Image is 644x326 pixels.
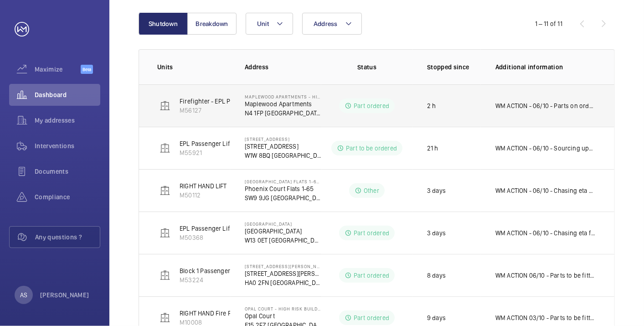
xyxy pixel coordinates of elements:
[180,106,282,115] p: M56127
[180,139,232,148] p: EPL Passenger Lift
[20,290,27,300] p: AS
[160,185,170,196] img: elevator.svg
[354,271,389,280] p: Part ordered
[245,184,321,193] p: Phoenix Court Flats 1-65
[245,278,321,287] p: HA0 2FN [GEOGRAPHIC_DATA]
[495,144,596,153] p: WM ACTION - 06/10 - Sourcing upgrade 05/10 - Door operator failed
[180,224,232,233] p: EPL Passenger Lift
[245,142,321,151] p: [STREET_ADDRESS]
[245,227,321,236] p: [GEOGRAPHIC_DATA]
[245,109,321,118] p: N4 1FP [GEOGRAPHIC_DATA]
[427,313,446,322] p: 9 days
[160,228,170,238] img: elevator.svg
[314,20,338,27] span: Address
[245,306,321,311] p: Opal Court - High Risk Building
[180,275,241,285] p: M53224
[257,20,269,27] span: Unit
[187,13,237,35] button: Breakdown
[427,186,446,195] p: 3 days
[180,148,232,157] p: M55921
[245,236,321,245] p: W13 0ET [GEOGRAPHIC_DATA]
[495,271,596,280] p: WM ACTION 06/10 - Parts to be fitted [DATE] - Parts due in [DATE] 30.09 - Parts on order ETA [DAT...
[180,309,343,318] p: RIGHT HAND Fire Fighting Lift 11 Floors Machine Roomless
[245,94,321,99] p: Maplewood Apartments - High Risk Building
[35,65,81,74] span: Maximize
[495,101,596,110] p: WM ACTION - 06/10 - Parts on order ETA [DATE]. 06/10 - Doors will not re learn, new door motor an...
[245,269,321,278] p: [STREET_ADDRESS][PERSON_NAME]
[180,233,232,242] p: M50368
[40,290,89,300] p: [PERSON_NAME]
[495,186,596,195] p: WM ACTION - 06/10 - Chasing eta 03/10 - Lift overheating tech follow up required
[328,62,406,72] p: Status
[495,313,596,322] p: WM ACTION 03/10 - Parts to be fitted [DATE] 01.10 - Parts on order, ETA [DATE]. WM ACTION 29/09 -...
[180,181,227,191] p: RIGHT HAND LIFT
[302,13,362,35] button: Address
[35,233,100,242] span: Any questions ?
[180,191,227,200] p: M50112
[245,99,321,109] p: Maplewood Apartments
[245,311,321,321] p: Opal Court
[364,186,379,195] p: Other
[245,151,321,160] p: W1W 8BQ [GEOGRAPHIC_DATA]
[427,271,446,280] p: 8 days
[180,97,282,106] p: Firefighter - EPL Passenger Lift No 3
[160,143,170,154] img: elevator.svg
[535,19,562,28] div: 1 – 11 of 11
[427,101,436,110] p: 2 h
[35,192,100,202] span: Compliance
[354,313,389,322] p: Part ordered
[35,90,100,99] span: Dashboard
[354,228,389,238] p: Part ordered
[245,193,321,202] p: SW9 9JG [GEOGRAPHIC_DATA]
[160,270,170,281] img: elevator.svg
[35,167,100,176] span: Documents
[157,62,230,72] p: Units
[245,136,321,142] p: [STREET_ADDRESS]
[160,312,170,323] img: elevator.svg
[346,144,397,153] p: Part to be ordered
[139,13,188,35] button: Shutdown
[245,221,321,227] p: [GEOGRAPHIC_DATA]
[427,62,481,72] p: Stopped since
[35,141,100,150] span: Interventions
[245,264,321,269] p: [STREET_ADDRESS][PERSON_NAME] - High Risk Building
[245,62,321,72] p: Address
[495,228,596,238] p: WM ACTION - 06/10 - Chasing eta from suppliers 03/10 - Car top board required, sourcing 03/10 - F...
[81,65,93,74] span: Beta
[35,116,100,125] span: My addresses
[427,228,446,238] p: 3 days
[160,100,170,111] img: elevator.svg
[246,13,293,35] button: Unit
[495,62,596,72] p: Additional information
[180,266,241,275] p: Block 1 Passenger Lift
[427,144,438,153] p: 21 h
[245,179,321,184] p: [GEOGRAPHIC_DATA] Flats 1-65 - High Risk Building
[354,101,389,110] p: Part ordered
